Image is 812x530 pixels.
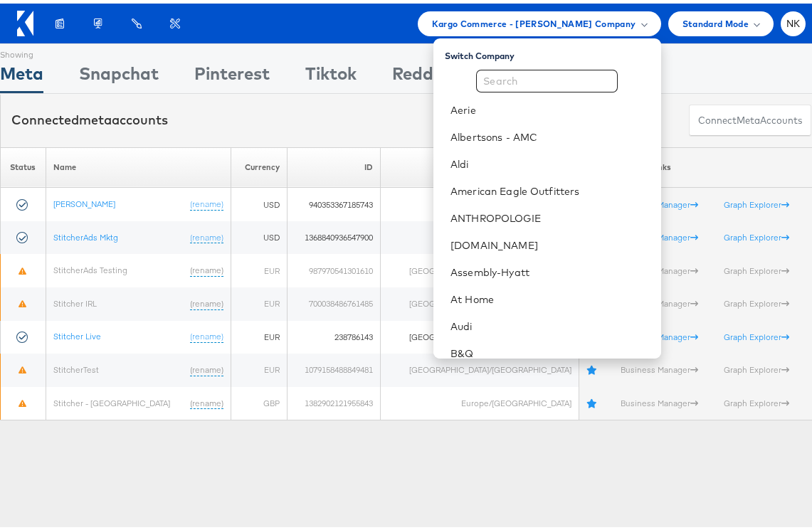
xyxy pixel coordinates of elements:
a: B&Q [450,343,649,357]
a: StitcherTest [53,361,99,371]
span: NK [786,16,801,25]
a: Graph Explorer [724,394,789,405]
a: (rename) [190,361,223,373]
td: 700038486761485 [287,284,380,317]
div: Snapchat [79,58,159,90]
td: [GEOGRAPHIC_DATA]/[GEOGRAPHIC_DATA] [380,350,579,383]
span: Standard Mode [682,13,749,28]
a: Business Manager [621,361,698,371]
a: (rename) [190,394,223,406]
th: Status [1,144,46,184]
a: Aerie [450,100,649,114]
a: ANTHROPOLOGIE [450,208,649,222]
a: (rename) [190,195,223,207]
a: Graph Explorer [724,361,789,371]
span: meta [737,110,760,124]
a: Graph Explorer [724,196,789,206]
a: [PERSON_NAME] [53,195,115,206]
span: Kargo Commerce - [PERSON_NAME] Company [432,13,636,28]
td: 987970541301610 [287,250,380,284]
a: [DOMAIN_NAME] [450,235,649,249]
a: Graph Explorer [724,228,789,239]
td: Europe/[GEOGRAPHIC_DATA] [380,383,579,417]
td: [GEOGRAPHIC_DATA]/[GEOGRAPHIC_DATA] [380,317,579,351]
th: Name [46,144,231,184]
td: 1368840936547900 [287,218,380,251]
a: Albertsons - AMC [450,127,649,141]
a: Business Manager [621,394,698,405]
a: Stitcher IRL [53,295,97,305]
td: USD [231,184,287,218]
td: GBP [231,383,287,417]
td: EUR [231,284,287,317]
a: Graph Explorer [724,328,789,339]
th: Timezone [380,144,579,184]
div: Pinterest [194,58,270,90]
a: (rename) [190,261,223,273]
td: EUR [231,250,287,284]
td: EUR [231,350,287,383]
a: (rename) [190,295,223,307]
input: Search [476,66,618,89]
a: (rename) [190,327,223,339]
a: Aldi [450,154,649,168]
span: meta [79,108,112,124]
a: Graph Explorer [724,295,789,305]
td: America/[GEOGRAPHIC_DATA] [380,218,579,251]
th: ID [287,144,380,184]
td: USD [231,218,287,251]
td: 1079158488849481 [287,350,380,383]
td: 238786143 [287,317,380,351]
div: Tiktok [305,58,357,90]
a: Stitcher Live [53,327,101,338]
div: Connected accounts [11,107,168,126]
a: Stitcher - [GEOGRAPHIC_DATA] [53,394,170,405]
a: At Home [450,289,649,303]
a: (rename) [190,228,223,240]
a: American Eagle Outfitters [450,181,649,195]
a: Audi [450,316,649,330]
td: [GEOGRAPHIC_DATA]/[GEOGRAPHIC_DATA] [380,284,579,317]
a: StitcherAds Mktg [53,228,118,239]
td: 940353367185743 [287,184,380,218]
a: StitcherAds Testing [53,261,127,272]
th: Currency [231,144,287,184]
div: Reddit [392,58,445,90]
td: EUR [231,317,287,351]
div: Switch Company [445,41,660,58]
td: [GEOGRAPHIC_DATA]/[GEOGRAPHIC_DATA] [380,250,579,284]
a: Assembly-Hyatt [450,262,649,276]
a: Graph Explorer [724,262,789,272]
button: ConnectmetaAccounts [689,101,811,133]
td: America/Los_Angeles [380,184,579,218]
td: 1382902121955843 [287,383,380,417]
